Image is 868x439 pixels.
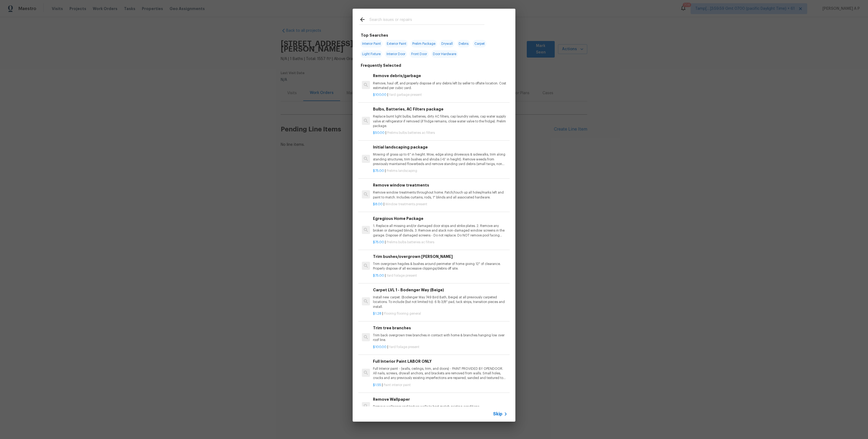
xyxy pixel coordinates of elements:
p: Replace burnt light bulbs, batteries, dirty AC filters, cap laundry valves, cap water supply valv... [373,114,508,128]
span: $100.00 [373,345,387,349]
h6: Top Searches [361,32,388,38]
span: Yard foilage present [389,345,419,349]
h6: Frequently Selected [361,62,401,68]
span: Carpet [473,40,486,48]
span: $1.55 [373,383,381,387]
p: | [373,131,508,135]
span: Yard foilage present [387,274,417,277]
span: Flooring flooring general [384,312,421,315]
p: Remove window treatments throughout home. Patch/touch up all holes/marks left and paint to match.... [373,190,508,200]
span: Paint interior paint [384,383,411,387]
span: $75.00 [373,274,384,277]
h6: Carpet LVL 1 - Bodenger Way (Beige) [373,287,508,293]
p: | [373,383,508,387]
span: Drywall [440,40,454,48]
h6: Full Interior Paint LABOR ONLY [373,358,508,364]
p: Trim back overgrown tree branches in contact with home & branches hanging low over roof line. [373,333,508,342]
p: Remove wallpaper and texture walls to best match existing conditions [373,405,508,409]
h6: Remove Wallpaper [373,396,508,402]
span: Debris [457,40,470,48]
h6: Bulbs, Batteries, AC Filters package [373,106,508,112]
span: $75.00 [373,169,384,172]
h6: Trim tree branches [373,325,508,331]
span: $100.00 [373,93,387,96]
span: Window treatments present [385,203,427,206]
span: Yard garbage present [389,93,422,96]
p: Install new carpet. (Bodenger Way 749 Bird Bath, Beige) at all previously carpeted locations. To ... [373,295,508,309]
span: Exterior Paint [385,40,408,48]
span: Prelims landscaping [387,169,417,172]
p: 1. Replace all missing and/or damaged door stops and strike plates. 2. Remove any broken or damag... [373,224,508,238]
span: Door Hardware [431,50,458,58]
p: | [373,311,508,316]
p: Trim overgrown hegdes & bushes around perimeter of home giving 12" of clearance. Properly dispose... [373,262,508,271]
span: Prelim Package [411,40,437,48]
span: $75.00 [373,241,384,244]
span: Skip [493,411,502,417]
p: | [373,273,508,278]
h6: Remove window treatments [373,182,508,188]
p: | [373,93,508,97]
span: Interior Door [385,50,407,58]
h6: Egregious Home Package [373,216,508,222]
span: $50.00 [373,131,385,134]
span: Front Door [410,50,429,58]
span: $8.00 [373,203,383,206]
p: | [373,240,508,245]
span: Prelims bulbs batteries ac filters [387,241,434,244]
p: Remove, haul off, and properly dispose of any debris left by seller to offsite location. Cost est... [373,81,508,90]
input: Search issues or repairs [369,16,484,24]
p: Mowing of grass up to 6" in height. Mow, edge along driveways & sidewalks, trim along standing st... [373,152,508,166]
p: Full Interior paint - (walls, ceilings, trim, and doors) - PAINT PROVIDED BY OPENDOOR. All nails,... [373,367,508,380]
span: $1.28 [373,312,381,315]
h6: Trim bushes/overgrown [PERSON_NAME] [373,254,508,260]
span: Interior Paint [360,40,382,48]
span: Light Fixture [360,50,382,58]
p: | [373,345,508,349]
h6: Remove debris/garbage [373,73,508,79]
span: Prelims bulbs batteries ac filters [387,131,435,134]
p: | [373,169,508,173]
h6: Initial landscaping package [373,144,508,150]
p: | [373,202,508,207]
